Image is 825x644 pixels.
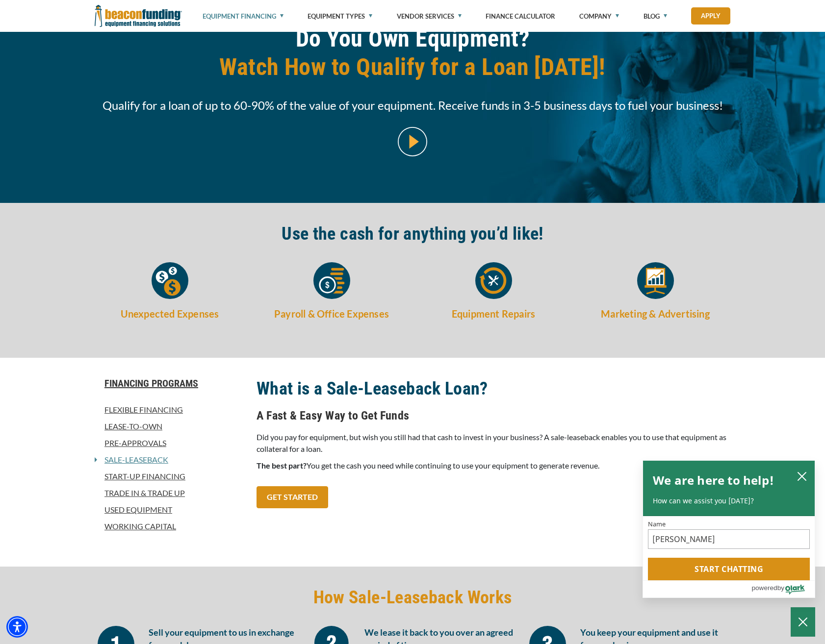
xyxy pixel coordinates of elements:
[751,581,815,597] a: Powered by Olark - open in a new tab
[95,421,245,432] a: Lease-To-Own
[794,469,810,483] button: close chatbox
[751,582,777,594] span: powered
[648,558,810,580] button: Start chatting
[313,262,350,299] img: Payroll & Office Expenses
[580,306,730,321] h5: Marketing & Advertising
[95,404,245,416] a: Flexible Financing
[95,437,245,449] a: Pre-approvals
[257,460,730,471] p: You get the cash you need while continuing to use your equipment to generate revenue.
[95,586,730,609] h2: How Sale-Leaseback Works
[95,306,245,321] h5: Unexpected Expenses
[95,471,245,482] a: Start-Up Financing
[418,306,568,321] h5: Equipment Repairs
[648,521,810,527] label: Name
[653,471,774,490] h2: We are here to help!
[95,25,730,89] h1: Do You Own Equipment?
[257,486,328,508] a: GET STARTED
[95,96,730,115] span: Qualify for a loan of up to 60-90% of the value of your equipment. Receive funds in 3-5 business ...
[791,607,815,637] button: Close Chatbox
[95,504,245,516] a: Used Equipment
[257,407,730,424] h4: A Fast & Easy Way to Get Funds
[95,377,245,389] a: Financing Programs
[95,520,245,532] a: Working Capital
[97,454,168,466] a: Sale-Leaseback
[398,127,427,156] img: video modal pop-up play button
[475,262,512,299] img: Equipment Repairs
[6,616,28,638] div: Accessibility Menu
[257,377,730,400] h2: What is a Sale-Leaseback Loan?
[643,460,815,598] div: olark chatbox
[152,262,188,299] img: Unexpected Expenses
[95,487,245,499] a: Trade In & Trade Up
[257,431,730,455] p: Did you pay for equipment, but wish you still had that cash to invest in your business? A sale-le...
[95,223,730,245] h2: Use the cash for anything you’d like!
[648,529,810,549] input: Name
[653,496,805,506] p: How can we assist you [DATE]?
[691,7,730,25] a: Apply
[95,53,730,81] span: Watch How to Qualify for a Loan [DATE]!
[257,461,307,470] strong: The best part?
[257,306,407,321] h5: Payroll & Office Expenses
[777,582,784,594] span: by
[637,262,674,299] img: Marketing & Advertising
